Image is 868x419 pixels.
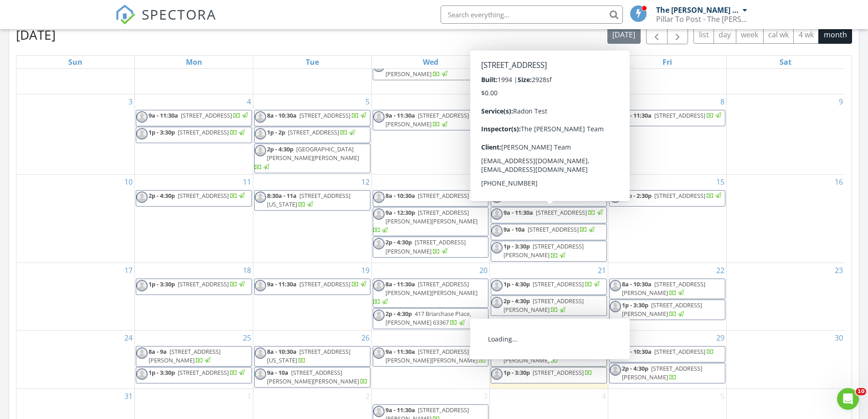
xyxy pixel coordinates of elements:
[833,263,845,278] a: Go to August 23, 2025
[622,301,648,309] span: 1p - 3:30p
[385,191,415,200] span: 8a - 10:30a
[503,242,530,250] span: 1p - 3:30p
[373,280,478,305] a: 8a - 11:30a [STREET_ADDRESS][PERSON_NAME][PERSON_NAME]
[491,280,503,291] img: default-user-f0147aede5fd5fa78ca7ade42f37bd4542148d508eef1c3d3ea960f66861d68b.jpg
[149,191,246,200] a: 2p - 4:30p [STREET_ADDRESS]
[254,127,370,143] a: 1p - 2p [STREET_ADDRESS]
[622,364,648,372] span: 2p - 4:30p
[385,406,415,414] span: 9a - 11:30a
[654,191,705,200] span: [STREET_ADDRESS]
[503,280,601,288] a: 1p - 4:30p [STREET_ADDRESS]
[299,280,350,288] span: [STREET_ADDRESS]
[418,191,469,200] span: [STREET_ADDRESS]
[385,347,478,364] span: [STREET_ADDRESS][PERSON_NAME][PERSON_NAME]
[149,280,175,288] span: 1p - 3:30p
[719,94,726,109] a: Go to August 8, 2025
[609,363,725,383] a: 2p - 4:30p [STREET_ADDRESS][PERSON_NAME]
[385,61,466,78] span: [STREET_ADDRESS][PERSON_NAME]
[719,389,726,403] a: Go to September 5, 2025
[178,368,229,377] span: [STREET_ADDRESS]
[135,94,253,174] td: Go to August 4, 2025
[267,347,350,364] a: 8a - 10:30a [STREET_ADDRESS][US_STATE]
[536,208,587,217] span: [STREET_ADDRESS]
[123,175,134,189] a: Go to August 10, 2025
[371,174,490,263] td: Go to August 13, 2025
[181,111,232,119] span: [STREET_ADDRESS]
[503,208,533,217] span: 9a - 11:30a
[267,347,350,364] span: [STREET_ADDRESS][US_STATE]
[241,331,253,345] a: Go to August 25, 2025
[299,111,350,119] span: [STREET_ADDRESS]
[503,111,533,119] span: 8a - 10:30a
[241,263,253,278] a: Go to August 18, 2025
[267,111,297,119] span: 8a - 10:30a
[533,368,584,377] span: [STREET_ADDRESS]
[778,56,793,68] a: Saturday
[267,368,368,385] a: 9a - 10a [STREET_ADDRESS][PERSON_NAME][PERSON_NAME]
[255,191,266,203] img: default-user-f0147aede5fd5fa78ca7ade42f37bd4542148d508eef1c3d3ea960f66861d68b.jpg
[385,310,412,318] span: 2p - 4:30p
[373,59,489,80] a: 2p - 4:30p [STREET_ADDRESS][PERSON_NAME]
[373,207,489,237] a: 9a - 12:30p [STREET_ADDRESS][PERSON_NAME][PERSON_NAME]
[267,128,285,136] span: 1p - 2p
[254,367,370,388] a: 9a - 10a [STREET_ADDRESS][PERSON_NAME][PERSON_NAME]
[67,56,84,68] a: Sunday
[491,111,503,123] img: default-user-f0147aede5fd5fa78ca7ade42f37bd4542148d508eef1c3d3ea960f66861d68b.jpg
[255,128,266,140] img: default-user-f0147aede5fd5fa78ca7ade42f37bd4542148d508eef1c3d3ea960f66861d68b.jpg
[837,94,845,109] a: Go to August 9, 2025
[136,367,252,383] a: 1p - 3:30p [STREET_ADDRESS]
[253,263,371,330] td: Go to August 19, 2025
[491,241,607,261] a: 1p - 3:30p [STREET_ADDRESS][PERSON_NAME]
[503,208,604,217] a: 9a - 11:30a [STREET_ADDRESS]
[373,347,385,359] img: default-user-f0147aede5fd5fa78ca7ade42f37bd4542148d508eef1c3d3ea960f66861d68b.jpg
[385,61,466,78] a: 2p - 4:30p [STREET_ADDRESS][PERSON_NAME]
[136,191,148,203] img: default-user-f0147aede5fd5fa78ca7ade42f37bd4542148d508eef1c3d3ea960f66861d68b.jpg
[726,174,845,263] td: Go to August 16, 2025
[856,388,866,395] span: 10
[149,347,167,356] span: 8a - 9a
[267,191,297,200] span: 8:30a - 11a
[533,280,584,288] span: [STREET_ADDRESS]
[491,110,607,130] a: 8a - 10:30a [STREET_ADDRESS][PERSON_NAME]
[608,330,727,389] td: Go to August 29, 2025
[136,128,148,140] img: default-user-f0147aede5fd5fa78ca7ade42f37bd4542148d508eef1c3d3ea960f66861d68b.jpg
[490,174,608,263] td: Go to August 14, 2025
[608,94,727,174] td: Go to August 8, 2025
[267,280,368,288] a: 9a - 11:30a [STREET_ADDRESS]
[371,94,490,174] td: Go to August 6, 2025
[503,280,530,288] span: 1p - 4:30p
[714,263,726,278] a: Go to August 22, 2025
[385,111,469,128] a: 9a - 11:30a [STREET_ADDRESS][PERSON_NAME]
[536,191,587,200] span: [STREET_ADDRESS]
[385,280,415,288] span: 8a - 11:30a
[304,56,321,68] a: Tuesday
[123,389,134,403] a: Go to August 31, 2025
[622,191,723,200] a: 12p - 2:30p [STREET_ADDRESS]
[267,111,368,119] a: 8a - 10:30a [STREET_ADDRESS]
[16,26,56,44] h2: [DATE]
[255,368,266,380] img: default-user-f0147aede5fd5fa78ca7ade42f37bd4542148d508eef1c3d3ea960f66861d68b.jpg
[610,111,621,123] img: default-user-f0147aede5fd5fa78ca7ade42f37bd4542148d508eef1c3d3ea960f66861d68b.jpg
[254,144,370,173] a: 2p - 4:30p [GEOGRAPHIC_DATA][PERSON_NAME][PERSON_NAME]
[136,110,252,126] a: 9a - 11:30a [STREET_ADDRESS]
[622,111,652,119] span: 9a - 11:30a
[609,300,725,320] a: 1p - 3:30p [STREET_ADDRESS][PERSON_NAME]
[609,279,725,299] a: 8a - 10:30a [STREET_ADDRESS][PERSON_NAME]
[714,26,736,44] button: day
[656,5,740,15] div: The [PERSON_NAME] Team
[441,5,623,24] input: Search everything...
[478,175,489,189] a: Go to August 13, 2025
[503,347,533,356] span: 8a - 10:30a
[503,297,530,305] span: 2p - 4:30p
[149,191,175,200] span: 2p - 4:30p
[136,368,148,380] img: default-user-f0147aede5fd5fa78ca7ade42f37bd4542148d508eef1c3d3ea960f66861d68b.jpg
[385,111,415,119] span: 9a - 11:30a
[491,347,503,359] img: default-user-f0147aede5fd5fa78ca7ade42f37bd4542148d508eef1c3d3ea960f66861d68b.jpg
[726,330,845,389] td: Go to August 30, 2025
[622,301,702,318] span: [STREET_ADDRESS][PERSON_NAME]
[491,279,607,295] a: 1p - 4:30p [STREET_ADDRESS]
[736,26,764,44] button: week
[421,56,440,68] a: Wednesday
[482,389,489,403] a: Go to September 3, 2025
[596,175,608,189] a: Go to August 14, 2025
